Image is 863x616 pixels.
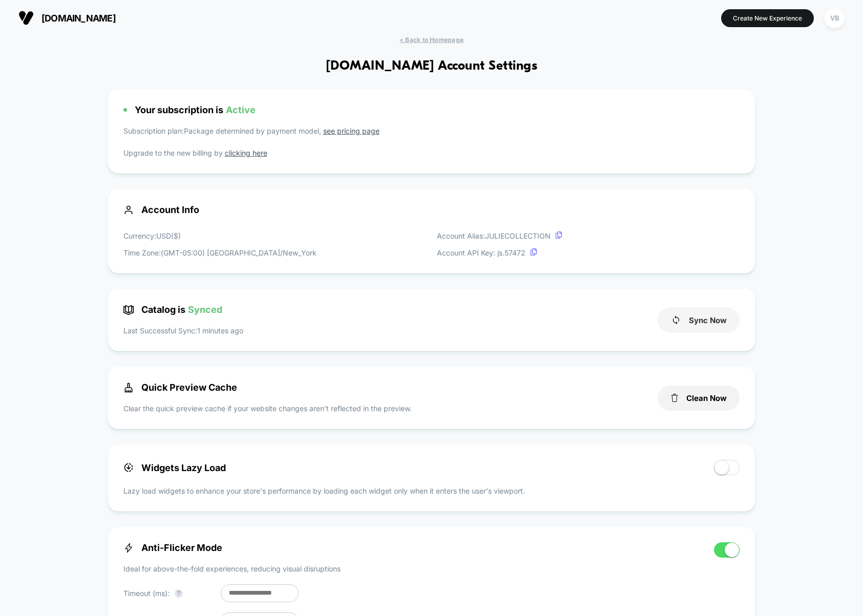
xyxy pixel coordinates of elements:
h1: [DOMAIN_NAME] Account Settings [326,59,537,74]
p: Ideal for above-the-fold experiences, reducing visual disruptions [123,563,341,574]
span: Widgets Lazy Load [123,462,226,473]
p: Timeout (ms): [123,588,216,599]
p: Time Zone: (GMT-05:00) [GEOGRAPHIC_DATA]/New_York [123,247,317,258]
span: Quick Preview Cache [123,382,237,393]
p: Clear the quick preview cache if your website changes aren’t reflected in the preview. [123,403,412,414]
a: clicking here [225,148,267,157]
span: Your subscription is [135,104,256,115]
p: Upgrade to the new billing by [123,147,740,158]
button: Create New Experience [721,9,814,27]
button: Clean Now [658,386,740,411]
p: Currency: USD ( $ ) [123,230,317,241]
span: Account Info [123,204,740,215]
button: VB [822,8,848,29]
span: Synced [188,304,222,315]
span: Active [226,104,256,115]
img: Visually logo [18,10,34,26]
span: Catalog is [123,304,222,315]
a: see pricing page [323,126,380,135]
button: ? [175,589,183,598]
p: Account Alias: JULIECOLLECTION [437,230,562,241]
div: VB [825,8,845,28]
p: Account API Key: js. 57472 [437,247,562,258]
span: [DOMAIN_NAME] [41,13,116,24]
p: Subscription plan: Package determined by payment model, [123,125,740,141]
button: Sync Now [658,307,740,333]
p: Lazy load widgets to enhance your store's performance by loading each widget only when it enters ... [123,485,740,496]
span: < Back to Homepage [399,36,464,44]
span: Anti-Flicker Mode [123,542,222,553]
p: Last Successful Sync: 1 minutes ago [123,325,243,336]
button: [DOMAIN_NAME] [15,10,119,26]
